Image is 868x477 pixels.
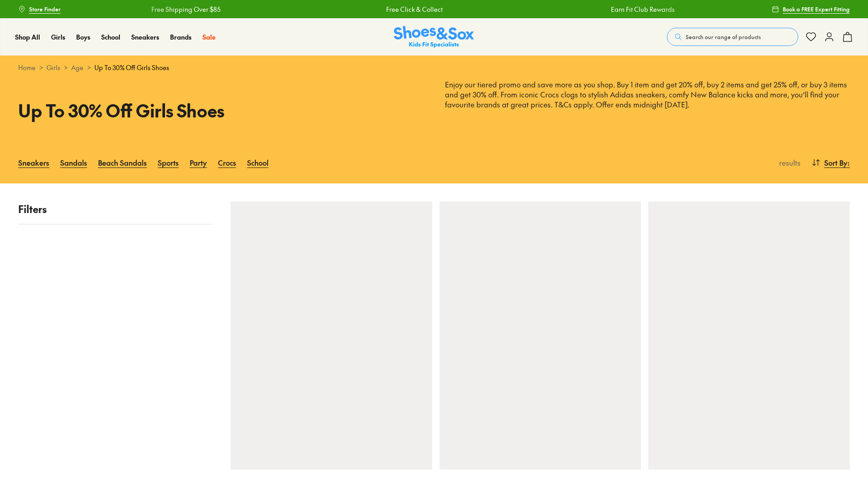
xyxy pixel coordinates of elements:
[394,26,474,48] a: Shoes & Sox
[847,157,850,168] span: :
[51,32,65,42] a: Girls
[140,5,209,14] a: Free Shipping Over $85
[218,152,236,173] a: Crocs
[131,32,159,41] span: Sneakers
[783,5,850,13] span: Book a FREE Expert Fitting
[71,63,83,72] a: Age
[686,33,761,41] span: Search our range of products
[15,32,40,42] a: Shop All
[101,32,120,42] a: School
[94,63,169,72] span: Up To 30% Off Girls Shoes
[824,157,847,168] span: Sort By
[60,152,87,173] a: Sandals
[101,32,120,41] span: School
[18,63,36,72] a: Home
[202,32,216,41] span: Sale
[247,152,269,173] a: School
[772,1,850,17] a: Book a FREE Expert Fitting
[18,152,49,173] a: Sneakers
[190,152,207,173] a: Party
[46,63,60,72] a: Girls
[98,152,147,173] a: Beach Sandals
[170,32,191,42] a: Brands
[599,5,663,14] a: Earn Fit Club Rewards
[18,97,423,123] h1: Up To 30% Off Girls Shoes
[775,157,801,168] p: results
[202,32,216,42] a: Sale
[394,26,474,48] img: SNS_Logo_Responsive.svg
[76,32,90,42] a: Boys
[15,32,40,41] span: Shop All
[158,152,179,173] a: Sports
[18,1,61,17] a: Store Finder
[76,32,90,41] span: Boys
[445,80,850,120] p: Enjoy our tiered promo and save more as you shop. Buy 1 item and get 20% off, buy 2 items and get...
[811,152,850,173] button: Sort By:
[170,32,191,41] span: Brands
[131,32,159,42] a: Sneakers
[18,63,850,72] div: > > >
[667,28,798,46] button: Search our range of products
[375,5,431,14] a: Free Click & Collect
[29,5,61,13] span: Store Finder
[18,202,212,217] p: Filters
[51,32,65,41] span: Girls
